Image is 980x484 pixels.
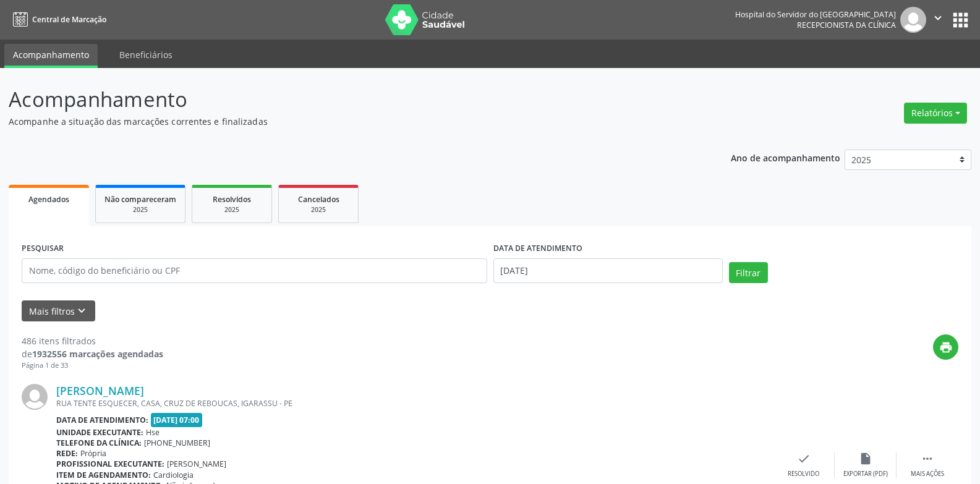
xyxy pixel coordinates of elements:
span: [PERSON_NAME] [167,459,226,469]
strong: 1932556 marcações agendadas [32,348,163,360]
span: Hse [146,427,160,438]
p: Acompanhe a situação das marcações correntes e finalizadas [9,115,683,128]
label: DATA DE ATENDIMENTO [493,239,582,258]
i:  [921,452,934,465]
label: PESQUISAR [22,239,64,258]
button: Mais filtroskeyboard_arrow_down [22,300,95,322]
span: Resolvidos [213,194,251,205]
span: Cardiologia [153,470,194,480]
button: Filtrar [729,262,768,283]
div: Resolvido [788,470,819,478]
b: Telefone da clínica: [56,438,142,448]
a: Acompanhamento [4,44,98,68]
i:  [931,11,945,25]
span: Central de Marcação [32,14,106,25]
b: Unidade executante: [56,427,143,438]
div: Página 1 de 33 [22,360,163,371]
button: Relatórios [904,103,967,124]
i: insert_drive_file [859,452,872,465]
button:  [926,7,950,33]
span: Recepcionista da clínica [797,20,896,30]
div: 2025 [201,205,263,214]
i: keyboard_arrow_down [75,304,88,318]
span: Cancelados [298,194,339,205]
div: RUA TENTE ESQUECER, CASA, CRUZ DE REBOUCAS, IGARASSU - PE [56,398,773,409]
div: 2025 [288,205,349,214]
div: Exportar (PDF) [843,470,888,478]
span: [PHONE_NUMBER] [144,438,210,448]
a: [PERSON_NAME] [56,384,144,397]
span: Própria [80,448,106,459]
i: print [939,341,953,354]
span: Agendados [28,194,69,205]
div: 486 itens filtrados [22,334,163,347]
input: Selecione um intervalo [493,258,723,283]
b: Item de agendamento: [56,470,151,480]
b: Data de atendimento: [56,415,148,425]
input: Nome, código do beneficiário ou CPF [22,258,487,283]
p: Acompanhamento [9,84,683,115]
button: apps [950,9,971,31]
div: Mais ações [911,470,944,478]
b: Profissional executante: [56,459,164,469]
div: 2025 [104,205,176,214]
p: Ano de acompanhamento [731,150,840,165]
img: img [22,384,48,410]
button: print [933,334,958,360]
div: Hospital do Servidor do [GEOGRAPHIC_DATA] [735,9,896,20]
span: Não compareceram [104,194,176,205]
b: Rede: [56,448,78,459]
i: check [797,452,811,465]
a: Beneficiários [111,44,181,66]
div: de [22,347,163,360]
span: [DATE] 07:00 [151,413,203,427]
img: img [900,7,926,33]
a: Central de Marcação [9,9,106,30]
